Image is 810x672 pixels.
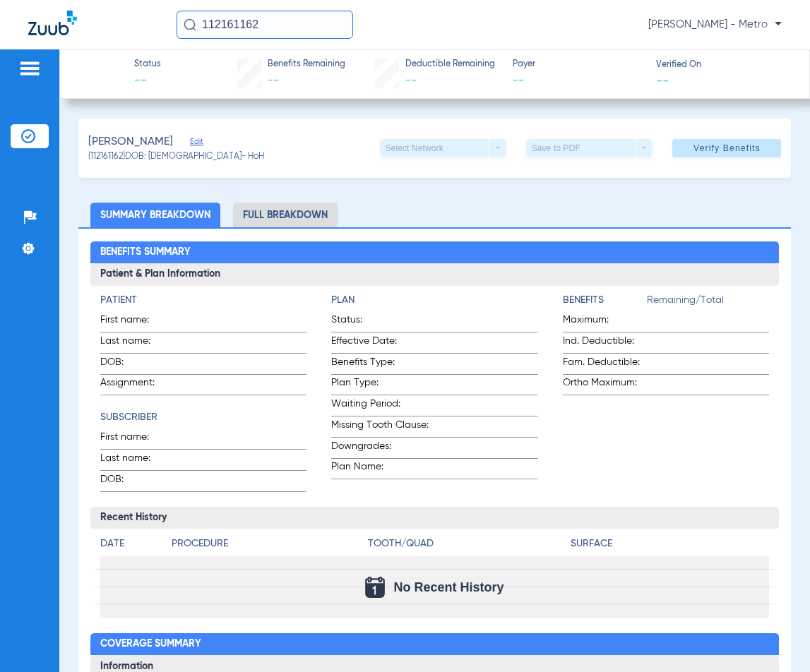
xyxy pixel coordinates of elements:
[571,536,769,556] app-breakdown-title: Surface
[190,137,203,150] span: Edit
[331,460,435,479] span: Plan Name:
[647,293,769,313] span: Remaining/Total
[100,334,169,353] span: Last name:
[563,355,647,374] span: Fam. Deductible:
[100,313,169,332] span: First name:
[88,133,173,151] span: [PERSON_NAME]
[563,313,647,332] span: Maximum:
[693,143,761,154] span: Verify Benefits
[268,75,279,86] span: --
[90,203,220,227] li: Summary Breakdown
[331,293,537,308] h4: Plan
[100,451,169,470] span: Last name:
[100,430,169,449] span: First name:
[28,11,77,35] img: Zuub Logo
[177,11,353,39] input: Search for patients
[331,313,435,332] span: Status:
[172,536,363,556] app-breakdown-title: Procedure
[90,507,779,529] h3: Recent History
[331,418,435,437] span: Missing Tooth Clause:
[100,536,160,551] h4: Date
[571,536,769,551] h4: Surface
[648,18,782,32] span: [PERSON_NAME] - Metro
[90,263,779,286] h3: Patient & Plan Information
[100,355,169,374] span: DOB:
[672,139,781,157] button: Verify Benefits
[513,72,644,90] span: --
[331,439,435,458] span: Downgrades:
[563,376,647,395] span: Ortho Maximum:
[331,355,435,374] span: Benefits Type:
[184,18,196,31] img: Search Icon
[233,203,338,227] li: Full Breakdown
[563,293,647,313] app-breakdown-title: Benefits
[513,59,644,71] span: Payer
[100,536,160,556] app-breakdown-title: Date
[405,59,495,71] span: Deductible Remaining
[100,293,306,308] h4: Patient
[656,59,787,72] span: Verified On
[656,73,669,88] span: --
[100,472,169,491] span: DOB:
[268,59,345,71] span: Benefits Remaining
[88,151,264,164] span: (112161162) DOB: [DEMOGRAPHIC_DATA] - HoH
[18,60,41,77] img: hamburger-icon
[100,410,306,425] h4: Subscriber
[90,633,779,656] h2: Coverage Summary
[172,536,363,551] h4: Procedure
[393,580,504,594] span: No Recent History
[368,536,566,556] app-breakdown-title: Tooth/Quad
[134,72,161,90] span: --
[331,334,435,353] span: Effective Date:
[134,59,161,71] span: Status
[331,397,435,416] span: Waiting Period:
[90,241,779,264] h2: Benefits Summary
[331,376,435,395] span: Plan Type:
[100,376,169,395] span: Assignment:
[368,536,566,551] h4: Tooth/Quad
[365,577,385,598] img: Calendar
[563,334,647,353] span: Ind. Deductible:
[563,293,647,308] h4: Benefits
[405,75,417,86] span: --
